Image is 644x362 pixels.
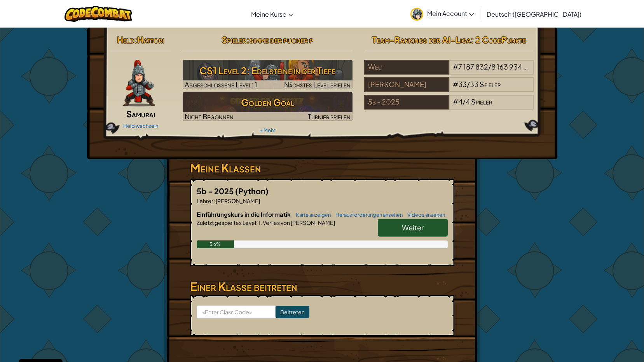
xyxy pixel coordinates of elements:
[183,60,353,89] img: CS1 Level 2: Edelsteine in der Tiefe
[235,186,269,196] span: (Python)
[197,219,256,226] span: Zuletzt gespieltes Level
[262,219,335,226] span: Verlies von [PERSON_NAME]
[466,97,470,106] span: 4
[185,80,257,89] span: Abgeschlossene Level: 1
[183,92,353,121] a: Golden GoalNicht BegonnenTurnier spielen
[402,223,424,232] span: Weiter
[215,197,260,204] span: [PERSON_NAME]
[364,67,534,76] a: Welt#7 187 832/8 163 934Spieler
[292,212,331,218] a: Karte anzeigen
[258,219,262,226] span: 1.
[491,62,522,71] span: 8 163 934
[332,212,403,218] a: Herausforderungen ansehen
[250,34,313,45] span: simme der pucher p
[480,80,501,89] span: Spieler
[458,80,467,89] span: 33
[407,2,478,26] a: Mein Account
[183,92,353,121] img: Golden Goal
[137,34,164,45] span: Hattori
[487,10,581,18] span: Deutsch ([GEOGRAPHIC_DATA])
[467,80,470,89] span: /
[117,34,134,45] span: Held
[410,8,423,21] img: avatar
[458,62,488,71] span: 7 187 832
[488,62,491,71] span: /
[251,10,286,18] span: Meine Kurse
[190,278,454,295] h3: Einer Klasse beitreten
[190,159,454,177] h3: Meine Klassen
[197,240,234,248] div: 5.6%
[197,186,235,196] span: 5b - 2025
[483,3,585,24] a: Deutsch ([GEOGRAPHIC_DATA])
[185,112,234,121] span: Nicht Begonnen
[364,85,534,94] a: [PERSON_NAME]#33/33Spieler
[372,34,471,45] span: Team-Rankings der AI-Liga
[126,108,155,119] span: Samurai
[364,95,449,110] div: 5b - 2025
[222,34,246,45] span: Spieler
[403,212,445,218] a: Videos ansehen
[213,197,215,204] span: :
[276,306,309,318] input: Beitreten
[364,102,534,111] a: 5b - 2025#4/4Spieler
[183,62,353,79] h3: CS1 Level 2: Edelsteine in der Tiefe
[183,94,353,111] h3: Golden Goal
[134,34,137,45] span: :
[65,6,133,22] img: CodeCombat logo
[197,197,213,204] span: Lehrer
[427,9,474,17] span: Mein Account
[246,34,250,45] span: :
[471,34,526,45] span: : 2 CodePunkte
[260,127,275,133] a: + Mehr
[364,60,449,75] div: Welt
[462,97,466,106] span: /
[308,112,351,121] span: Turnier spielen
[471,97,492,106] span: Spieler
[183,60,353,89] a: Nächstes Level spielen
[458,97,462,106] span: 4
[123,123,158,129] a: Held wechseln
[284,80,351,89] span: Nächstes Level spielen
[123,60,155,106] img: samurai.pose.png
[453,62,458,71] span: #
[470,80,478,89] span: 33
[256,219,258,226] span: :
[453,80,458,89] span: #
[197,211,292,218] span: Einführungskurs in die Informatik
[197,305,276,318] input: <Enter Class Code>
[247,3,297,24] a: Meine Kurse
[364,77,449,92] div: [PERSON_NAME]
[453,97,458,106] span: #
